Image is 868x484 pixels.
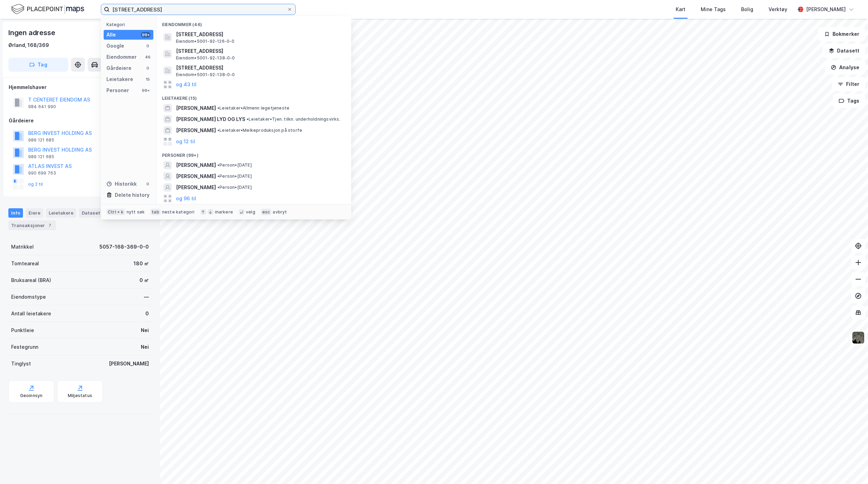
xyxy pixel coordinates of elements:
div: Tinglyst [11,360,31,368]
div: velg [246,209,255,215]
div: Google [106,42,124,50]
span: [PERSON_NAME] [176,172,216,180]
div: Kart [676,5,685,14]
span: [STREET_ADDRESS] [176,64,343,72]
div: — [144,293,149,301]
div: Ørland, 168/369 [8,41,49,49]
div: Alle [106,31,116,39]
span: [PERSON_NAME] [176,126,216,135]
div: Eiendommer (46) [156,16,351,29]
div: 989 121 685 [28,137,54,143]
div: 0 [145,181,151,187]
span: Person • [DATE] [217,185,252,190]
div: Personer [106,86,129,95]
div: Personer (99+) [156,147,351,160]
div: 0 [145,65,151,71]
div: Hjemmelshaver [9,83,151,91]
div: [PERSON_NAME] [806,5,846,14]
div: Historikk [106,180,137,188]
div: Antall leietakere [11,309,51,318]
span: [PERSON_NAME] [176,183,216,192]
div: Eiere [26,208,43,217]
div: Mine Tags [701,5,726,14]
span: • [217,105,219,111]
div: 989 121 685 [28,154,54,160]
div: Matrikkel [11,243,34,251]
div: 99+ [141,32,151,38]
div: 984 641 990 [28,104,56,110]
button: Filter [832,77,865,91]
button: Tag [8,58,68,72]
span: Eiendom • 5001-92-138-0-0 [176,72,235,78]
button: Datasett [823,44,865,58]
div: 99+ [141,88,151,93]
span: [PERSON_NAME] LYD OG LYS [176,115,245,123]
span: Leietaker • Tjen. tilkn. underholdningsvirks. [247,116,340,122]
div: Miljøstatus [68,393,92,398]
span: Person • [DATE] [217,162,252,168]
div: Gårdeiere [106,64,131,72]
span: [PERSON_NAME] [176,161,216,169]
div: Kontrollprogram for chat [833,451,868,484]
input: Søk på adresse, matrikkel, gårdeiere, leietakere eller personer [110,4,287,15]
span: Leietaker • Melkeproduksjon på storfe [217,128,302,133]
div: [PERSON_NAME] [109,360,149,368]
span: • [217,162,219,168]
div: 5057-168-369-0-0 [99,243,149,251]
button: Bokmerker [818,27,865,41]
div: tab [150,209,161,216]
div: Info [8,208,23,217]
div: neste kategori [162,209,195,215]
div: Nei [141,326,149,334]
span: [STREET_ADDRESS] [176,30,343,39]
div: Ctrl + k [106,209,125,216]
div: Kategori [106,22,153,27]
div: Transaksjoner [8,220,56,230]
div: 46 [145,54,151,60]
div: 180 ㎡ [134,259,149,268]
button: og 12 til [176,137,195,146]
div: Leietakere [46,208,76,217]
img: 9k= [852,331,865,344]
div: markere [215,209,233,215]
div: Tomteareal [11,259,39,268]
div: 0 [145,43,151,49]
div: 990 699 763 [28,170,56,176]
button: Tags [833,94,865,108]
span: • [217,174,219,179]
button: Analyse [825,60,865,74]
button: og 43 til [176,80,196,89]
span: • [217,128,219,133]
div: 0 ㎡ [139,276,149,284]
div: avbryt [273,209,287,215]
button: og 96 til [176,194,196,203]
div: Datasett [79,208,105,217]
span: [STREET_ADDRESS] [176,47,343,55]
span: • [247,116,249,122]
img: logo.f888ab2527a4732fd821a326f86c7f29.svg [11,3,84,15]
div: 7 [46,222,53,229]
div: Eiendommer [106,53,137,61]
div: Leietakere [106,75,133,83]
div: Bolig [741,5,753,14]
div: nytt søk [127,209,145,215]
div: 15 [145,76,151,82]
div: Ingen adresse [8,27,56,38]
div: Nei [141,343,149,351]
div: Verktøy [769,5,787,14]
div: Geoinnsyn [20,393,43,398]
span: Person • [DATE] [217,174,252,179]
div: Festegrunn [11,343,38,351]
div: Gårdeiere [9,116,151,125]
span: Eiendom • 5001-92-138-0-0 [176,55,235,61]
iframe: Chat Widget [833,451,868,484]
span: Leietaker • Allmenn legetjeneste [217,105,289,111]
div: 0 [145,309,149,318]
span: [PERSON_NAME] [176,104,216,112]
span: Eiendom • 5001-92-126-0-0 [176,39,235,44]
div: esc [261,209,272,216]
span: • [217,185,219,190]
div: Leietakere (15) [156,90,351,103]
div: Punktleie [11,326,34,334]
div: Bruksareal (BRA) [11,276,51,284]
